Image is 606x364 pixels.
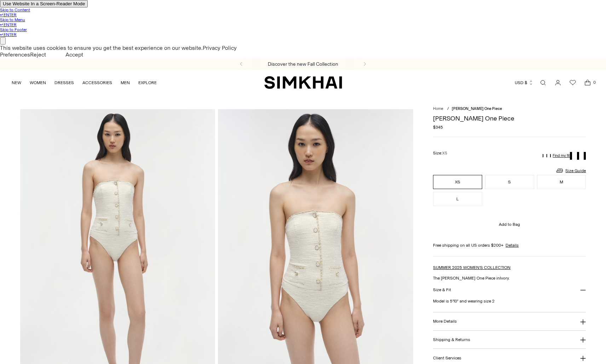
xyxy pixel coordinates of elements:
button: Shipping & Returns [433,331,586,349]
button: Reject [30,51,46,58]
h3: Shipping & Returns [433,337,470,342]
a: NEW [12,75,21,90]
a: Open cart modal [581,76,595,90]
button: M [537,175,586,189]
a: Privacy Policy (opens in a new tab) [203,45,237,51]
a: Go to the account page [551,76,565,90]
a: SUMMER 2025 WOMEN'S COLLECTION [433,265,510,270]
p: The [PERSON_NAME] One Piece in [433,276,586,281]
a: MEN [121,75,130,90]
div: Free shipping on all US orders $200+ [433,243,586,248]
p: Model is 5'10" and wearing size 2 [433,299,586,304]
a: Wishlist [566,76,580,90]
label: Size: [433,151,447,155]
button: More Details [433,312,586,330]
h1: [PERSON_NAME] One Piece [433,115,586,122]
span: $345 [433,125,443,130]
span: [PERSON_NAME] One Piece [452,106,502,111]
button: USD $ [515,75,533,90]
a: EXPLORE [138,75,157,90]
a: Details [506,243,519,248]
span: 0 [591,79,598,86]
div: / [447,106,449,111]
button: S [485,175,534,189]
h3: More Details [433,319,457,324]
button: XS [433,175,482,189]
a: Home [433,106,443,111]
a: SIMKHAI [264,76,342,89]
h3: Client Services [433,356,461,360]
button: L [433,192,482,206]
h3: Size & Fit [433,287,451,292]
a: Discover the new Fall Collection [268,61,338,67]
nav: breadcrumbs [433,106,586,111]
button: Size & Fit [433,281,586,299]
span: XS [442,151,447,155]
a: Open search modal [536,76,550,90]
a: WOMEN [30,75,46,90]
a: Size Guide [555,166,586,175]
button: Add to Bag [433,216,586,233]
a: DRESSES [54,75,74,90]
button: Accept [46,51,103,58]
a: ACCESSORIES [82,75,112,90]
span: Add to Bag [499,222,520,227]
strong: Ivory. [500,276,510,281]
